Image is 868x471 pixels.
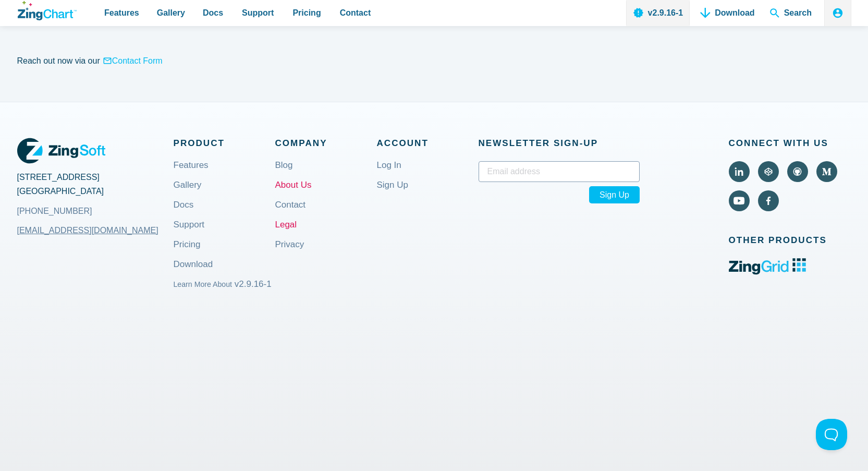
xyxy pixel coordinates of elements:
span: Connect With Us [729,136,851,151]
a: Download [174,260,213,285]
span: Company [275,136,377,151]
a: Log In [377,161,401,186]
a: ZingChart Logo. Click to return to the homepage [18,1,77,20]
small: Learn More About [174,280,233,288]
a: Support [174,221,205,246]
span: Account [377,136,479,151]
a: ZingGrid logo. Click to visit the ZingGrid site (external). [729,268,806,276]
a: [EMAIL_ADDRESS][DOMAIN_NAME] [17,218,158,243]
a: Learn More About v2.9.16-1 [174,280,272,305]
a: Sign Up [377,181,408,206]
span: Pricing [292,6,321,20]
a: Docs [174,201,194,226]
span: Other Products [729,233,851,248]
span: Features [104,6,139,20]
a: Privacy [275,240,304,265]
iframe: Toggle Customer Support [816,419,847,450]
a: [PHONE_NUMBER] [17,198,174,223]
p: Reach out now via our [17,54,851,68]
span: Product [174,136,275,151]
a: Visit ZingChart on CodePen (external). [758,161,779,182]
a: Visit ZingChart on LinkedIn (external). [729,161,750,182]
a: Legal [275,221,297,246]
a: Contact Form [100,56,163,65]
a: Blog [275,161,293,186]
address: [STREET_ADDRESS] [GEOGRAPHIC_DATA] [17,170,174,223]
span: Newsletter Sign‑up [479,136,640,151]
a: About Us [275,181,312,206]
a: ZingSoft Logo. Click to visit the ZingSoft site (external). [17,136,105,166]
span: Contact [340,6,371,20]
span: Docs [203,6,223,20]
a: Visit ZingChart on Medium (external). [816,161,837,182]
a: Visit ZingChart on GitHub (external). [787,161,808,182]
a: Visit ZingChart on YouTube (external). [729,190,750,211]
a: Pricing [174,240,201,265]
span: v2.9.16-1 [235,279,272,289]
input: Email address [479,161,640,182]
a: Features [174,161,209,186]
a: Visit ZingChart on Facebook (external). [758,190,779,211]
span: Sign Up [589,186,640,203]
span: Gallery [157,6,185,20]
span: Support [242,6,274,20]
a: Contact [275,201,306,226]
a: Gallery [174,181,202,206]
